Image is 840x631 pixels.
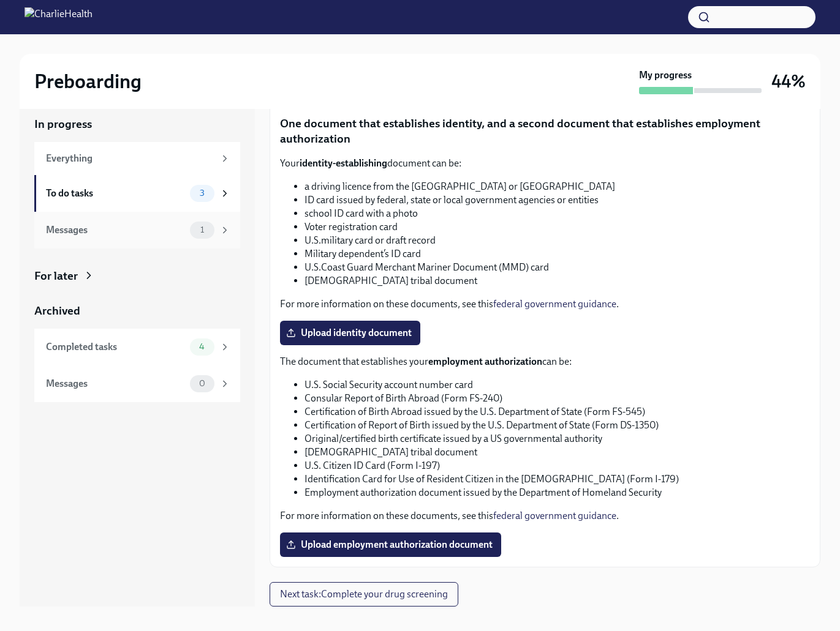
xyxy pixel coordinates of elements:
a: Completed tasks4 [34,329,240,365]
label: Upload employment authorization document [280,532,501,557]
a: Archived [34,303,240,319]
strong: identity-establishing [300,157,387,169]
h2: Preboarding [34,69,142,94]
li: [DEMOGRAPHIC_DATA] tribal document [305,274,810,288]
li: U.S.Coast Guard Merchant Mariner Document (MMD) card [305,261,810,274]
a: federal government guidance [493,510,616,521]
a: Messages1 [34,212,240,248]
li: U.S. Citizen ID Card (Form I-197) [305,459,810,472]
a: federal government guidance [493,298,616,310]
p: The document that establishes your can be: [280,355,810,368]
strong: My progress [639,69,692,82]
li: Consular Report of Birth Abroad (Form FS-240) [305,392,810,405]
span: 1 [193,225,211,234]
li: Employment authorization document issued by the Department of Homeland Security [305,486,810,499]
a: In progress [34,116,240,132]
span: Next task : Complete your drug screening [280,588,448,600]
li: Voter registration card [305,220,810,234]
div: Messages [46,223,185,237]
span: 0 [192,379,213,388]
span: Upload identity document [289,327,412,339]
span: 3 [192,189,212,198]
li: Certification of Report of Birth issued by the U.S. Department of State (Form DS-1350) [305,419,810,432]
img: CharlieHealth [25,7,93,27]
p: One document that establishes identity, and a second document that establishes employment authori... [280,116,810,147]
div: Everything [46,152,214,165]
p: For more information on these documents, see this . [280,297,810,311]
li: U.S.military card or draft record [305,234,810,247]
a: To do tasks3 [34,175,240,212]
li: ID card issued by federal, state or local government agencies or entities [305,193,810,207]
li: Military dependent’s ID card [305,247,810,261]
strong: employment authorization [428,356,542,367]
span: Upload employment authorization document [289,539,493,551]
li: U.S. Social Security account number card [305,378,810,392]
p: For more information on these documents, see this . [280,509,810,523]
li: school ID card with a photo [305,207,810,220]
div: For later [34,268,78,284]
div: Messages [46,377,185,390]
li: Certification of Birth Abroad issued by the U.S. Department of State (Form FS-545) [305,405,810,419]
a: Everything [34,142,240,175]
div: Completed tasks [46,340,185,354]
p: Your document can be: [280,157,810,170]
span: 4 [192,342,212,351]
li: Identification Card for Use of Resident Citizen in the [DEMOGRAPHIC_DATA] (Form I-179) [305,472,810,486]
label: Upload identity document [280,321,420,345]
li: a driving licence from the [GEOGRAPHIC_DATA] or [GEOGRAPHIC_DATA] [305,180,810,193]
a: For later [34,268,240,284]
div: To do tasks [46,187,185,200]
button: Next task:Complete your drug screening [270,582,458,607]
li: Original/certified birth certificate issued by a US governmental authority [305,432,810,446]
h3: 44% [771,70,806,92]
li: [DEMOGRAPHIC_DATA] tribal document [305,446,810,459]
a: Messages0 [34,365,240,402]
